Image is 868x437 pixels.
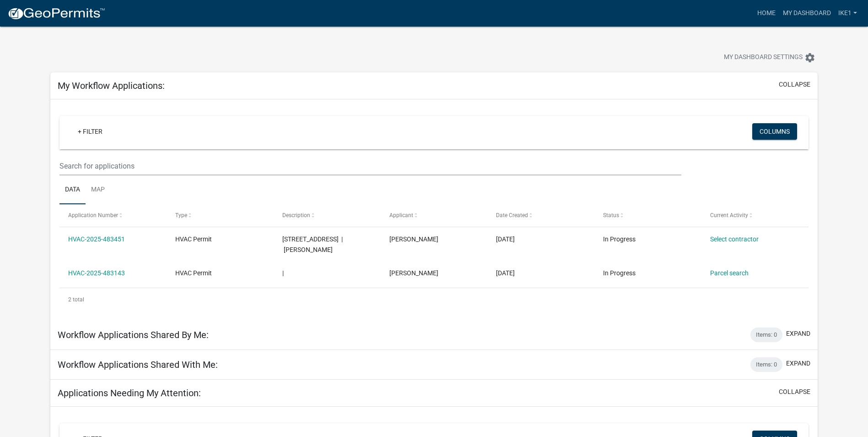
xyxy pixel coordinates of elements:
[389,235,438,243] span: Kenneth M Fultz
[779,5,835,22] a: My Dashboard
[752,123,797,140] button: Columns
[754,5,779,22] a: Home
[282,212,310,218] span: Description
[58,329,209,340] h5: Workflow Applications Shared By Me:
[50,99,818,320] div: collapse
[389,269,438,277] span: Kenneth M Fultz
[380,204,487,226] datatable-header-cell: Applicant
[779,387,810,397] button: collapse
[487,204,594,226] datatable-header-cell: Date Created
[717,49,823,66] button: My Dashboard Settingssettings
[710,269,749,277] a: Parcel search
[68,212,118,218] span: Application Number
[701,204,809,226] datatable-header-cell: Current Activity
[68,235,125,243] a: HVAC-2025-483451
[274,204,381,226] datatable-header-cell: Description
[835,5,861,22] a: IKE1
[59,175,86,205] a: Data
[175,235,212,243] span: HVAC Permit
[804,52,815,63] i: settings
[594,204,701,226] datatable-header-cell: Status
[167,204,274,226] datatable-header-cell: Type
[496,235,515,243] span: 09/24/2025
[786,329,810,339] button: expand
[86,175,110,205] a: Map
[750,357,782,372] div: Items: 0
[175,212,187,218] span: Type
[496,269,515,277] span: 09/24/2025
[724,52,803,63] span: My Dashboard Settings
[750,328,782,342] div: Items: 0
[779,80,810,89] button: collapse
[282,269,284,277] span: |
[58,388,201,399] h5: Applications Needing My Attention:
[496,212,528,218] span: Date Created
[58,359,218,370] h5: Workflow Applications Shared With Me:
[70,123,110,140] a: + Filter
[58,80,165,91] h5: My Workflow Applications:
[786,359,810,368] button: expand
[59,157,681,175] input: Search for applications
[175,269,212,277] span: HVAC Permit
[389,212,413,218] span: Applicant
[603,269,636,277] span: In Progress
[282,235,343,253] span: 518 E.COURT AVENUE | Isgrigg Norma J
[68,269,125,277] a: HVAC-2025-483143
[59,204,167,226] datatable-header-cell: Application Number
[59,288,809,311] div: 2 total
[710,212,748,218] span: Current Activity
[603,235,636,243] span: In Progress
[603,212,619,218] span: Status
[710,235,759,243] a: Select contractor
